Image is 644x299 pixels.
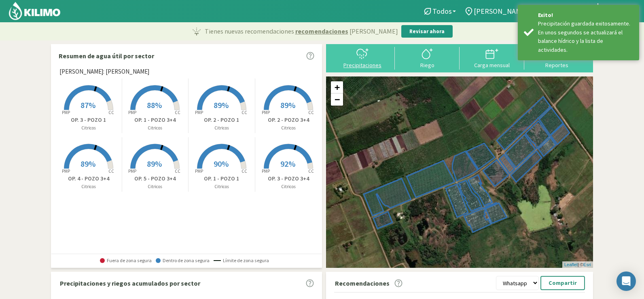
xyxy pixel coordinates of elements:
span: 92% [280,159,295,169]
span: 90% [214,159,229,169]
span: 89% [214,100,229,110]
div: Precipitación guardada exitosamente. En unos segundos se actualizará el balance hídrico y la list... [538,19,633,54]
a: Zoom out [331,93,343,106]
p: OP. 5 - POZO 3+4 [122,174,189,183]
p: OP. 2 - POZO 3+4 [255,116,322,124]
a: Zoom in [331,81,343,93]
p: Citricos [255,125,322,131]
span: [PERSON_NAME]: [PERSON_NAME] [474,7,585,15]
p: Tienes nuevas recomendaciones [205,26,398,36]
tspan: CC [308,168,314,174]
span: 89% [147,159,162,169]
button: Compartir [540,276,585,290]
button: Reportes [524,47,589,68]
tspan: CC [108,110,114,115]
p: OP. 1 - POZO 3+4 [122,116,189,124]
div: Open Intercom Messenger [616,271,636,291]
span: 88% [147,100,162,110]
p: Citricos [255,183,322,190]
span: 89% [80,159,95,169]
p: Revisar ahora [409,28,445,36]
tspan: PMP [62,110,70,115]
tspan: CC [241,168,247,174]
div: Exito! [538,11,633,19]
tspan: CC [241,110,247,115]
span: Fuera de zona segura [100,258,152,263]
span: 87% [80,100,95,110]
img: Kilimo [8,1,61,21]
p: Compartir [549,278,577,288]
p: OP. 3 - POZO 3+4 [255,174,322,183]
a: Leaflet [564,262,578,267]
div: Riego [397,62,457,68]
button: Precipitaciones [330,47,395,68]
p: OP. 4 - POZO 3+4 [55,174,122,183]
p: OP. 3 - POZO 1 [55,116,122,124]
p: Citricos [55,183,122,190]
span: Límite de zona segura [214,258,269,263]
tspan: CC [308,110,314,115]
tspan: PMP [195,168,203,174]
a: Esri [583,262,591,267]
p: Citricos [189,125,255,131]
tspan: PMP [262,168,270,174]
p: Resumen de agua útil por sector [59,51,154,61]
span: [PERSON_NAME]: [PERSON_NAME] [59,67,149,76]
p: Precipitaciones y riegos acumulados por sector [60,278,200,288]
p: Citricos [122,125,189,131]
span: Todos [432,7,452,15]
tspan: PMP [262,110,270,115]
tspan: CC [175,168,181,174]
tspan: PMP [62,168,70,174]
button: Carga mensual [460,47,524,68]
span: [PERSON_NAME] [350,26,398,36]
button: Riego [395,47,460,68]
p: Citricos [122,183,189,190]
p: OP. 2 - POZO 1 [189,116,255,124]
tspan: PMP [128,168,136,174]
p: Citricos [55,125,122,131]
button: Revisar ahora [401,25,453,38]
span: recomendaciones [295,26,348,36]
div: | © [562,261,593,268]
p: OP. 1 - POZO 1 [189,174,255,183]
span: 89% [280,100,295,110]
tspan: PMP [195,110,203,115]
div: Reportes [527,62,587,68]
p: Citricos [189,183,255,190]
p: Recomendaciones [335,278,390,288]
div: Precipitaciones [333,62,392,68]
tspan: CC [108,168,114,174]
tspan: PMP [128,110,136,115]
div: Carga mensual [462,62,522,68]
tspan: CC [175,110,181,115]
span: Dentro de zona segura [156,258,210,263]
